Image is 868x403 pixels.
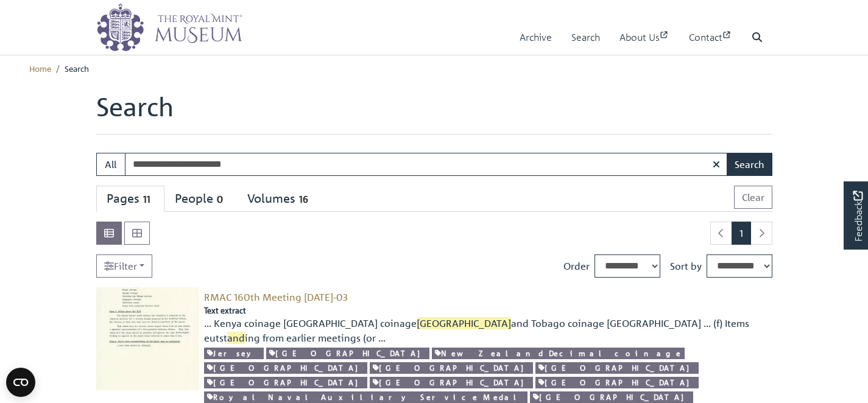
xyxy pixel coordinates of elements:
span: Text extract [204,304,246,316]
a: New Zealand Decimal coinage [432,348,685,359]
a: Home [29,63,51,74]
button: Clear [734,186,772,209]
a: [GEOGRAPHIC_DATA] [204,362,367,374]
a: Jersey [204,348,264,359]
a: Search [571,20,600,55]
input: Enter one or more search terms... [125,153,728,176]
h1: Search [96,91,772,134]
a: [GEOGRAPHIC_DATA] [370,362,533,374]
button: All [96,153,125,176]
div: Volumes [247,191,312,206]
a: About Us [619,20,669,55]
span: 0 [213,192,227,206]
a: [GEOGRAPHIC_DATA] [530,391,693,403]
img: logo_wide.png [96,3,242,52]
button: Open CMP widget [6,368,35,397]
label: Order [563,259,590,273]
a: Contact [689,20,732,55]
a: Royal Naval Auxiliary Service Medal [204,391,528,403]
a: [GEOGRAPHIC_DATA] [370,377,533,388]
a: [GEOGRAPHIC_DATA] [535,362,699,374]
span: Feedback [850,191,865,241]
span: Search [65,63,89,74]
nav: pagination [705,222,772,245]
span: and [227,332,245,344]
span: Goto page 1 [732,222,751,245]
a: RMAC 160th Meeting [DATE]-03 [204,291,348,303]
div: Pages [107,191,154,206]
a: Archive [520,20,552,55]
a: [GEOGRAPHIC_DATA] [266,348,429,359]
a: [GEOGRAPHIC_DATA] [204,377,367,388]
div: People [175,191,227,206]
span: 16 [295,192,312,206]
a: Filter [96,254,152,278]
span: 11 [139,192,154,206]
a: Would you like to provide feedback? [844,181,868,250]
img: RMAC 160th Meeting 21 November 1967-03 [96,287,199,390]
li: Previous page [710,222,732,245]
label: Sort by [670,259,702,273]
span: … Kenya coinage [GEOGRAPHIC_DATA] coinage and Tobago coinage [GEOGRAPHIC_DATA] … (f) Items eutst ... [204,316,772,345]
span: [GEOGRAPHIC_DATA] [417,317,511,329]
button: Search [727,153,772,176]
a: [GEOGRAPHIC_DATA] [535,377,699,388]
